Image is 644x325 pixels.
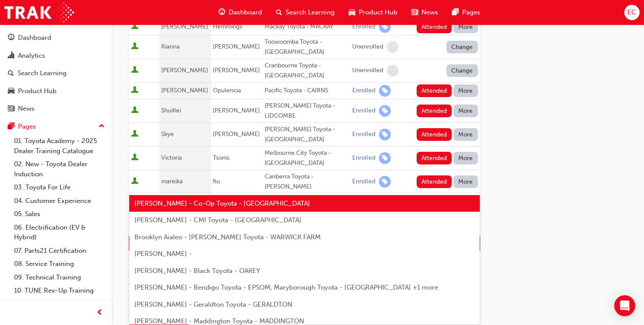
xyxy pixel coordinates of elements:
[352,154,375,162] div: Enrolled
[349,7,355,18] span: car-icon
[265,172,349,192] div: Canberra Toyota - [PERSON_NAME]
[352,130,375,139] div: Enrolled
[131,66,138,75] span: User is active
[379,85,391,97] span: learningRecordVerb_ENROLL-icon
[453,84,478,97] button: More
[379,176,391,188] span: learningRecordVerb_ENROLL-icon
[265,148,349,168] div: Melbourne City Toyota - [GEOGRAPHIC_DATA]
[213,23,242,30] span: Hemmings
[213,66,260,74] span: [PERSON_NAME]
[213,130,260,138] span: [PERSON_NAME]
[8,123,14,131] span: pages-icon
[387,65,399,77] span: learningRecordVerb_NONE-icon
[11,221,108,244] a: 06. Electrification (EV & Hybrid)
[4,101,108,117] a: News
[131,154,138,162] span: User is active
[8,34,14,42] span: guage-icon
[4,119,108,135] button: Pages
[453,128,478,141] button: More
[131,42,138,51] span: User is active
[11,134,108,157] a: 01. Toyota Academy - 2025 Dealer Training Catalogue
[11,181,108,194] a: 03. Toyota For Life
[99,121,105,132] span: up-icon
[134,233,321,241] span: Brooklyn Aialeo - [PERSON_NAME] Toyota - WARWICK FARM
[8,70,14,77] span: search-icon
[417,128,452,141] button: Attended
[161,87,208,94] span: [PERSON_NAME]
[11,244,108,258] a: 07. Parts21 Certification
[276,7,282,18] span: search-icon
[161,107,181,114] span: ShuiKei
[134,216,301,224] span: [PERSON_NAME] - CMI Toyota - [GEOGRAPHIC_DATA]
[161,23,208,30] span: [PERSON_NAME]
[265,61,349,80] div: Cranbourne Toyota - [GEOGRAPHIC_DATA]
[134,199,310,207] span: [PERSON_NAME] - Co-Op Toyota - [GEOGRAPHIC_DATA]
[11,284,108,297] a: 10. TUNE Rev-Up Training
[161,178,183,185] span: mareika
[213,87,241,94] span: Opulencia
[131,106,138,115] span: User is active
[269,3,342,21] a: search-iconSearch Learning
[161,66,208,74] span: [PERSON_NAME]
[265,22,349,32] div: Mackay Toyota - MACKAY
[342,3,404,21] a: car-iconProduct Hub
[8,105,14,113] span: news-icon
[134,283,438,291] span: [PERSON_NAME] - Bendigo Toyota - EPSOM, Maryborough Toyota - [GEOGRAPHIC_DATA] +1 more
[11,157,108,181] a: 02. New - Toyota Dealer Induction
[213,154,230,161] span: Tsonis
[452,7,459,18] span: pages-icon
[96,308,103,318] span: prev-icon
[4,65,108,81] a: Search Learning
[352,107,375,115] div: Enrolled
[417,175,452,188] button: Attended
[417,105,452,117] button: Attended
[213,107,260,114] span: [PERSON_NAME]
[131,22,138,31] span: User is active
[286,7,335,17] span: Search Learning
[352,87,375,95] div: Enrolled
[161,154,182,161] span: Victoria
[352,178,375,186] div: Enrolled
[265,86,349,96] div: Pacific Toyota - CAIRNS
[18,122,36,132] div: Pages
[134,250,192,258] span: [PERSON_NAME] -
[131,177,138,186] span: User is active
[212,3,269,21] a: guage-iconDashboard
[379,21,391,33] span: learningRecordVerb_ENROLL-icon
[453,152,478,164] button: More
[359,7,397,17] span: Product Hub
[445,3,487,21] a: pages-iconPages
[352,66,383,75] div: Unenrolled
[265,37,349,57] div: Toowoomba Toyota - [GEOGRAPHIC_DATA]
[11,207,108,221] a: 05. Sales
[379,105,391,117] span: learningRecordVerb_ENROLL-icon
[131,130,138,139] span: User is active
[446,64,478,77] button: Change
[213,178,220,185] span: fiu
[4,28,108,119] button: DashboardAnalyticsSearch LearningProduct HubNews
[134,317,304,325] span: [PERSON_NAME] - Maddington Toyota - MADDINGTON
[4,3,74,22] a: Trak
[411,7,418,18] span: news-icon
[161,43,180,50] span: Rianna
[453,21,478,33] button: More
[134,267,260,275] span: [PERSON_NAME] - Black Toyota - OAKEY
[417,84,452,97] button: Attended
[134,301,292,308] span: [PERSON_NAME] - Geraldton Toyota - GERALDTON
[379,152,391,164] span: learningRecordVerb_ENROLL-icon
[18,104,35,114] div: News
[624,5,640,20] button: EC
[417,152,452,164] button: Attended
[4,83,108,99] a: Product Hub
[18,86,57,96] div: Product Hub
[446,41,478,53] button: Change
[11,194,108,208] a: 04. Customer Experience
[387,41,399,53] span: learningRecordVerb_NONE-icon
[8,87,14,95] span: car-icon
[229,7,262,17] span: Dashboard
[417,21,452,33] button: Attended
[18,51,45,61] div: Analytics
[352,23,375,31] div: Enrolled
[8,52,14,60] span: chart-icon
